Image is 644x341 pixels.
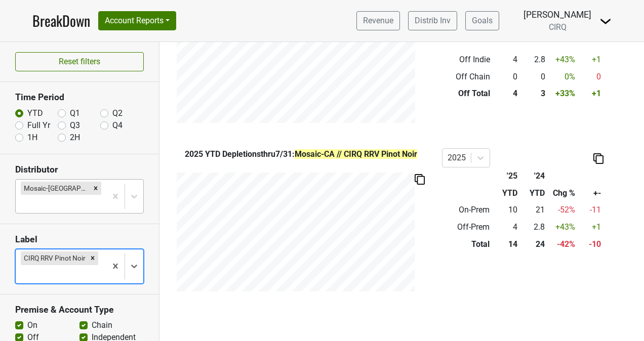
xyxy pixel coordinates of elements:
[519,219,547,236] td: 2.8
[295,149,417,159] span: Mosaic-CA // CIRQ RRV Pinot Noir
[520,86,548,103] td: 3
[27,132,37,144] label: 1H
[70,119,80,132] label: Q3
[549,22,567,32] span: CIRQ
[578,86,603,103] td: +1
[578,68,603,86] td: 0
[87,251,98,265] div: Remove CIRQ RRV Pinot Noir
[520,51,548,68] td: 2.8
[15,164,144,175] h3: Distributor
[167,148,434,160] div: YTD Depletions thru 7/31 :
[519,202,547,219] td: 21
[442,202,492,219] td: On-Prem
[547,185,577,202] th: Chg %
[21,251,87,265] div: CIRQ RRV Pinot Noir
[519,236,547,253] td: 24
[21,182,90,195] div: Mosaic-[GEOGRAPHIC_DATA]
[98,11,176,30] button: Account Reports
[185,149,205,159] span: 2025
[599,15,612,27] img: Dropdown Menu
[492,219,520,236] td: 4
[492,202,520,219] td: 10
[408,11,457,30] a: Distrib Inv
[27,319,37,331] label: On
[70,107,80,119] label: Q1
[492,185,520,202] th: YTD
[442,86,492,103] td: Off Total
[577,219,603,236] td: +1
[112,119,123,132] label: Q4
[519,185,547,202] th: YTD
[548,86,578,103] td: +33 %
[577,185,603,202] th: +-
[492,51,519,68] td: 4
[32,10,90,31] a: BreakDown
[465,11,499,30] a: Goals
[524,8,591,21] div: [PERSON_NAME]
[492,167,520,185] th: '25
[577,236,603,253] td: -10
[519,167,547,185] th: '24
[442,219,492,236] td: Off-Prem
[112,107,123,119] label: Q2
[548,68,578,86] td: 0 %
[548,51,578,68] td: +43 %
[442,68,492,86] td: Off Chain
[27,107,43,119] label: YTD
[15,92,144,103] h3: Time Period
[90,182,101,195] div: Remove Mosaic-CA
[577,202,603,219] td: -11
[92,319,112,331] label: Chain
[15,52,144,71] button: Reset filters
[578,51,603,68] td: +1
[547,236,577,253] td: -42 %
[70,132,80,144] label: 2H
[492,68,519,86] td: 0
[547,219,577,236] td: +43 %
[492,86,519,103] td: 4
[492,236,520,253] td: 14
[356,11,400,30] a: Revenue
[520,68,548,86] td: 0
[415,174,425,185] img: Copy to clipboard
[15,234,144,245] h3: Label
[547,202,577,219] td: -52 %
[442,236,492,253] td: Total
[442,51,492,68] td: Off Indie
[27,119,50,132] label: Full Yr
[15,305,144,315] h3: Premise & Account Type
[593,153,603,164] img: Copy to clipboard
